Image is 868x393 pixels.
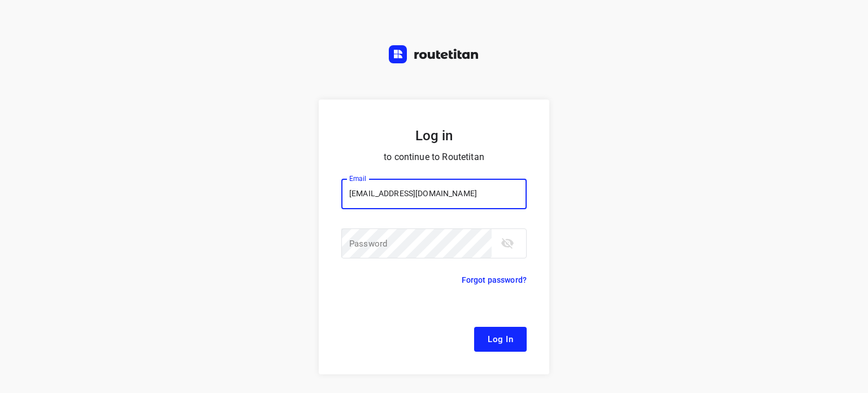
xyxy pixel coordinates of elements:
img: Routetitan [389,45,479,63]
button: Log In [474,327,527,352]
span: Log In [488,332,513,347]
h5: Log in [341,127,527,145]
p: to continue to Routetitan [341,149,527,165]
button: toggle password visibility [496,232,519,254]
p: Forgot password? [462,273,527,287]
